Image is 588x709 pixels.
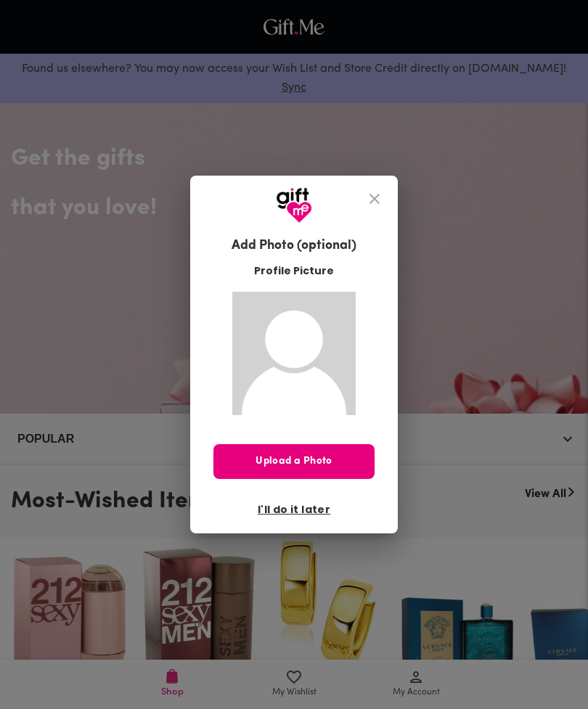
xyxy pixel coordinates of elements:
button: Upload a Photo [213,444,375,479]
span: Profile Picture [254,263,334,279]
h6: Add Photo (optional) [232,237,356,256]
button: I'll do it later [252,497,336,522]
span: I'll do it later [258,501,330,517]
img: Gift.me default profile picture [232,292,356,415]
button: close [357,181,392,216]
span: Upload a Photo [213,454,375,470]
img: GiftMe Logo [276,187,312,224]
